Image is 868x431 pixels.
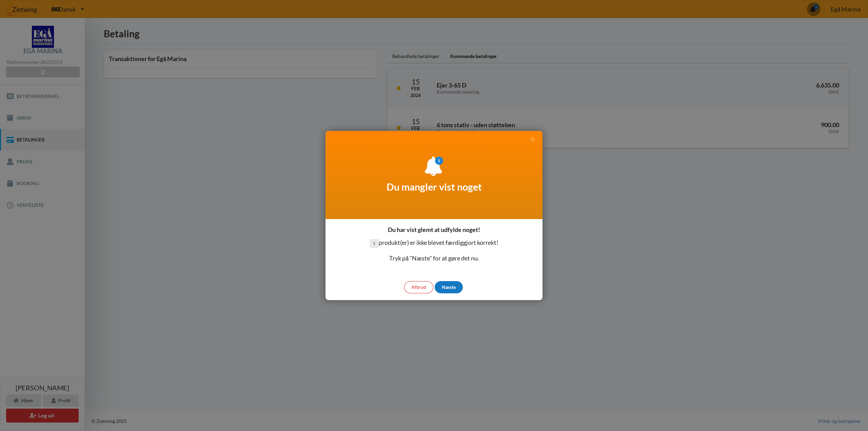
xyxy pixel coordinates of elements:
[370,238,498,248] p: produkt(er) er ikke blevet færdiggjort korrekt!
[370,254,498,263] p: Tryk på "Næste" for at gøre det nu.
[435,281,463,293] div: Næste
[404,281,433,293] div: Afbryd
[325,131,542,219] div: Du mangler vist noget
[388,226,480,234] h3: Du har vist glemt at udfylde noget!
[435,157,443,165] i: 1
[370,239,379,248] span: 1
